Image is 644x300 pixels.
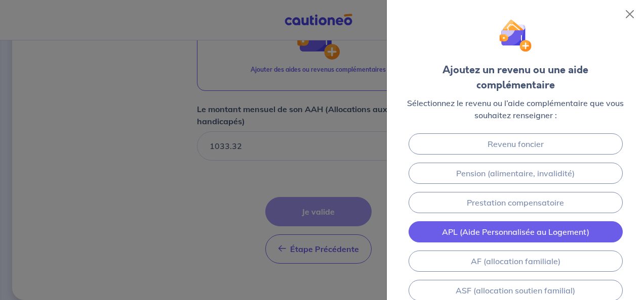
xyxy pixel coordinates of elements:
div: Ajoutez un revenu ou une aide complémentaire [403,63,628,93]
p: Sélectionnez le revenu ou l’aide complémentaire que vous souhaitez renseigner : [403,97,628,121]
button: Close [622,6,638,22]
a: Prestation compensatoire [409,192,623,213]
a: APL (Aide Personnalisée au Logement) [409,221,623,242]
a: Pension (alimentaire, invalidité) [409,163,623,184]
a: Revenu foncier [409,133,623,155]
a: AF (allocation familiale) [409,251,623,272]
img: illu_wallet.svg [499,19,532,52]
